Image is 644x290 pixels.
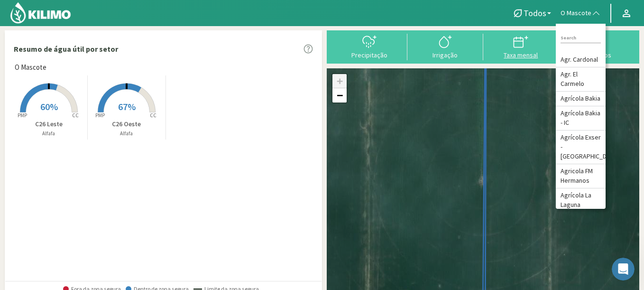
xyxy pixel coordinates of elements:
[35,120,63,128] font: C26 Leste
[524,8,546,19] font: Todos
[556,131,606,164] li: Agrícola Exser - [GEOGRAPHIC_DATA]
[14,44,118,54] font: Resumo de água útil por setor
[150,112,156,119] tspan: CC
[72,112,79,119] tspan: CC
[118,101,136,112] font: 67%
[504,51,538,59] font: Taxa mensal
[556,53,606,67] li: Agr. Cardonal
[351,51,387,59] font: Precipitação
[483,34,559,59] button: Taxa mensal
[556,164,606,188] li: Agricola FM Hermanos
[15,63,46,72] font: O Mascote
[432,51,458,59] font: Irrigação
[17,112,27,119] tspan: PMP
[407,34,483,59] button: Irrigação
[9,1,72,24] img: Agricultura
[556,188,606,232] li: Agrícola La Laguna ([PERSON_NAME]) - IC
[332,74,347,88] a: Ampliar
[556,106,606,131] li: Agrícola Bakia - IC
[612,258,635,281] iframe: Chat ao vivo do Intercom
[112,120,141,128] font: C26 Oeste
[337,89,343,101] font: −
[120,130,133,137] font: Alfafa
[40,101,58,112] font: 60%
[556,67,606,92] li: Agr. El Carmelo
[42,130,55,137] font: Alfafa
[95,112,105,119] tspan: PMP
[332,88,347,103] a: Diminuir o zoom
[561,9,591,17] font: O Mascote
[331,34,407,59] button: Precipitação
[556,92,606,106] li: Agrícola Bakia
[337,75,343,87] font: +
[556,3,606,24] button: O Mascote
